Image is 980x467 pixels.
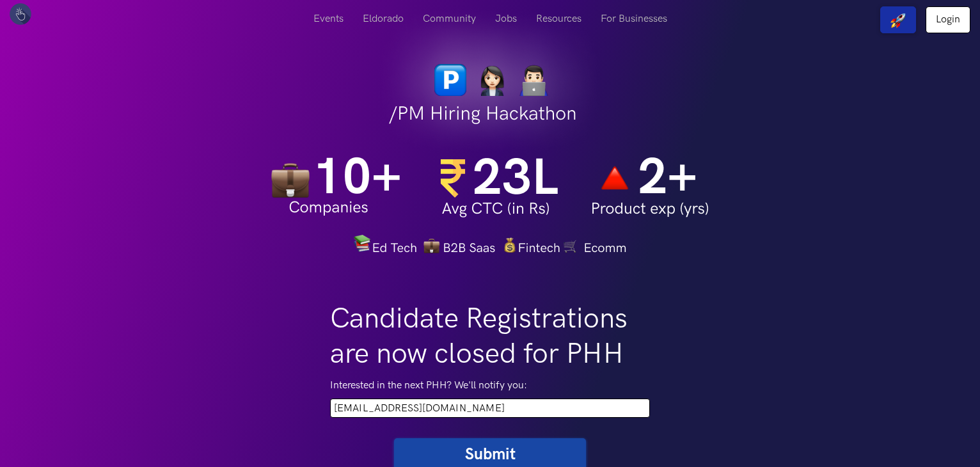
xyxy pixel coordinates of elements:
[330,301,650,372] h1: Candidate Registrations are now closed for PHH
[591,6,677,31] a: For Businesses
[353,6,413,31] a: Eldorado
[10,3,31,25] img: UXHack logo
[304,6,353,31] a: Events
[413,6,486,31] a: Community
[526,6,591,31] a: Resources
[890,13,906,28] img: rocket
[926,6,970,33] a: Login
[486,6,526,31] a: Jobs
[330,399,650,418] input: Please fill this field
[330,378,650,393] label: Interested in the next PHH? We'll notify you:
